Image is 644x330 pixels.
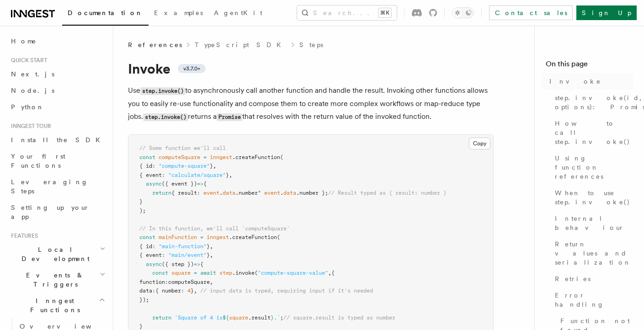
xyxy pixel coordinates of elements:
a: Examples [149,3,208,25]
span: inngest [207,234,229,240]
a: Steps [299,40,323,49]
span: data [223,190,235,196]
span: const [139,234,155,240]
span: AgentKit [214,9,262,16]
span: } [139,323,143,330]
span: `Square of 4 is [175,314,223,321]
button: Events & Triggers [7,267,107,293]
span: ({ event }) [162,181,197,187]
span: { id [139,243,152,250]
a: Internal behaviour [551,210,633,236]
span: , [210,252,213,258]
span: Error handling [555,291,633,309]
span: Install the SDK [11,136,106,144]
span: Features [7,232,38,240]
span: Retries [555,274,591,283]
span: async [146,261,162,267]
span: Setting up your app [11,204,90,220]
span: event [203,190,219,196]
a: AgentKit [208,3,268,25]
a: Contact sales [489,5,573,20]
span: square [229,314,248,321]
button: Inngest Functions [7,293,107,318]
a: Invoke [546,73,633,90]
span: Inngest Functions [7,296,99,314]
span: Node.js [11,87,54,94]
button: Toggle dark mode [452,7,474,18]
span: step [219,270,232,276]
span: } [139,198,143,205]
span: = [194,270,197,276]
span: Overview [20,323,114,330]
span: inngest [210,154,232,160]
span: . [219,190,223,196]
span: Examples [154,9,203,16]
span: ( [280,154,283,160]
span: = [203,154,207,160]
span: Python [11,103,44,111]
span: : [162,172,165,178]
span: References [128,40,182,49]
span: : [152,287,155,294]
a: Next.js [7,66,107,82]
a: Retries [551,271,633,287]
span: // square.result is typed as number [283,314,395,321]
span: } [207,252,210,258]
h4: On this page [546,59,633,73]
span: .number }; [296,190,328,196]
span: Next.js [11,70,54,78]
span: { result [171,190,197,196]
a: TypeScript SDK [195,40,287,49]
span: Home [11,37,37,46]
button: Search...⌘K [297,5,397,20]
span: ( [255,270,258,276]
span: { id [139,163,152,169]
span: ); [139,208,146,214]
span: async [146,181,162,187]
a: Install the SDK [7,132,107,148]
span: "calculate/square" [168,172,226,178]
span: => [197,181,203,187]
span: .createFunction [232,154,280,160]
span: "compute-square" [159,163,210,169]
span: // input data is typed, requiring input if it's needed [200,287,373,294]
a: Node.js [7,82,107,99]
span: { event [139,172,162,178]
button: Copy [469,138,490,149]
span: await [200,270,216,276]
span: , [210,243,213,250]
span: return [152,314,171,321]
span: Inngest tour [7,122,51,130]
span: .invoke [232,270,255,276]
span: Leveraging Steps [11,178,88,195]
span: function [139,279,165,285]
span: .number [235,190,258,196]
a: Sign Up [576,5,637,20]
span: // Some function we'll call [139,145,226,151]
a: Setting up your app [7,199,107,225]
button: Local Development [7,241,107,267]
span: : [181,287,184,294]
span: Internal behaviour [555,214,633,232]
code: Promise [217,113,242,121]
span: How to call step.invoke() [555,119,633,146]
span: data [283,190,296,196]
span: ( [277,234,280,240]
h1: Invoke [128,60,494,77]
span: const [139,154,155,160]
a: Home [7,33,107,49]
span: : [162,252,165,258]
span: ({ step }) [162,261,194,267]
span: Local Development [7,245,100,263]
span: { [200,261,203,267]
span: { number [155,287,181,294]
span: // In this function, we'll call `computeSquare` [139,225,290,232]
span: Documentation [68,9,143,16]
span: ${ [223,314,229,321]
a: Your first Functions [7,148,107,174]
span: Your first Functions [11,153,65,169]
span: } [271,314,274,321]
a: How to call step.invoke() [551,115,633,150]
span: = [200,234,203,240]
kbd: ⌘K [378,8,391,17]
